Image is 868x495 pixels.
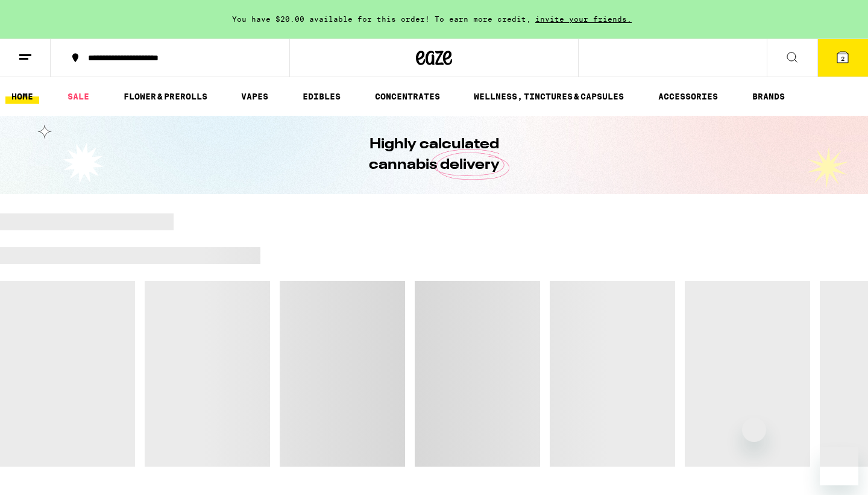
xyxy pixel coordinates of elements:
span: You have $20.00 available for this order! To earn more credit, [232,15,531,23]
a: WELLNESS, TINCTURES & CAPSULES [468,89,630,104]
a: FLOWER & PREROLLS [118,89,213,104]
span: 2 [841,55,844,62]
h1: Highly calculated cannabis delivery [335,134,533,175]
a: VAPES [235,89,274,104]
a: EDIBLES [297,89,347,104]
iframe: Button to launch messaging window [820,447,858,485]
a: HOME [5,89,39,104]
button: 2 [817,39,868,77]
a: BRANDS [746,89,791,104]
a: ACCESSORIES [652,89,724,104]
span: invite your friends. [531,15,636,23]
a: CONCENTRATES [369,89,446,104]
a: SALE [61,89,95,104]
iframe: Close message [742,418,766,442]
